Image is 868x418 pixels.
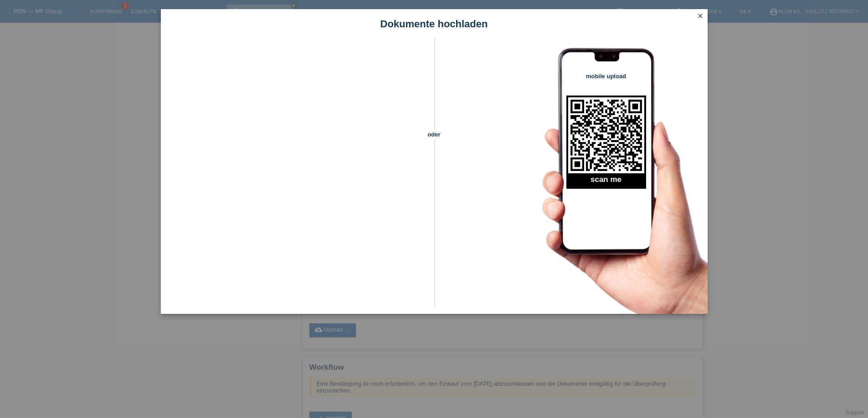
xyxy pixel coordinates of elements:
[694,11,706,22] a: close
[418,130,450,139] span: oder
[566,73,646,80] h4: mobile upload
[161,18,708,30] h1: Dokumente hochladen
[566,175,646,189] h2: scan me
[175,61,418,289] iframe: Upload
[697,12,704,20] i: close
